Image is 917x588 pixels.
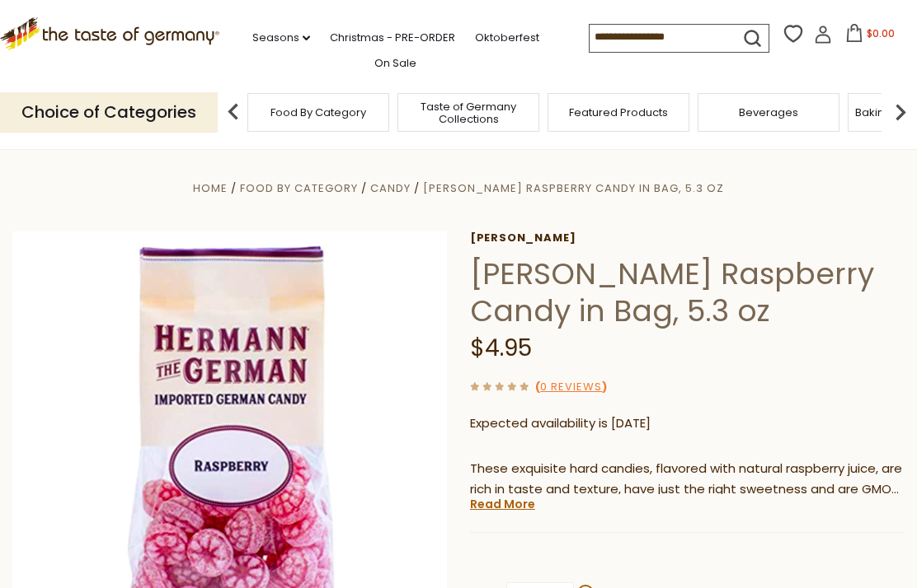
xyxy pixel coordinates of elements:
span: ( ) [535,379,607,394]
h1: [PERSON_NAME] Raspberry Candy in Bag, 5.3 oz [470,255,905,329]
span: $4.95 [470,332,532,364]
a: Christmas - PRE-ORDER [330,29,455,47]
p: These exquisite hard candies, flavored with natural raspberry juice, are rich in taste and textur... [470,459,905,500]
button: $0.00 [835,24,905,49]
a: [PERSON_NAME] Raspberry Candy in Bag, 5.3 oz [423,180,724,196]
img: previous arrow [217,96,250,128]
a: On Sale [374,54,416,72]
a: [PERSON_NAME] [470,231,905,245]
a: Food By Category [240,180,358,196]
a: Home [193,180,228,196]
img: next arrow [884,96,917,128]
a: Featured Products [569,106,668,119]
a: Taste of Germany Collections [402,100,534,125]
a: Candy [370,180,411,196]
span: $0.00 [867,26,895,40]
a: Beverages [739,106,798,119]
a: Read More [470,496,535,512]
a: Food By Category [270,106,366,119]
a: 0 Reviews [540,379,602,396]
a: Oktoberfest [475,29,539,47]
a: Seasons [252,29,310,47]
p: Expected availability is [DATE] [470,413,905,434]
